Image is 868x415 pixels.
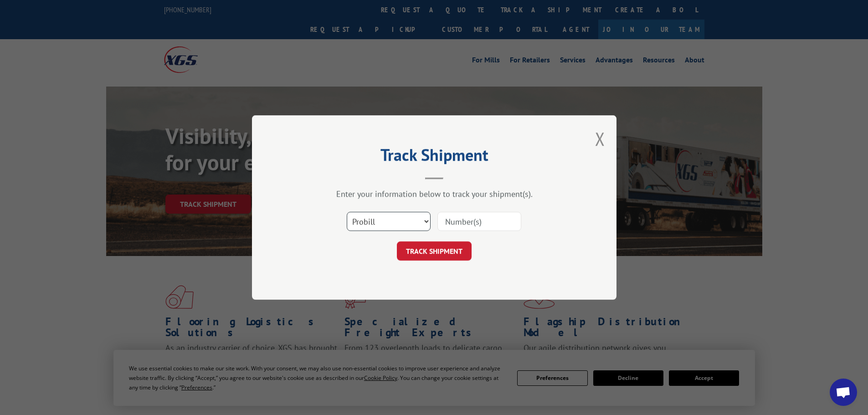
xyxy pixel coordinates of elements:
[595,127,605,151] button: Close modal
[298,189,571,199] div: Enter your information below to track your shipment(s).
[298,149,571,166] h2: Track Shipment
[397,241,472,261] button: TRACK SHIPMENT
[437,212,521,231] input: Number(s)
[830,379,857,406] div: Open chat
